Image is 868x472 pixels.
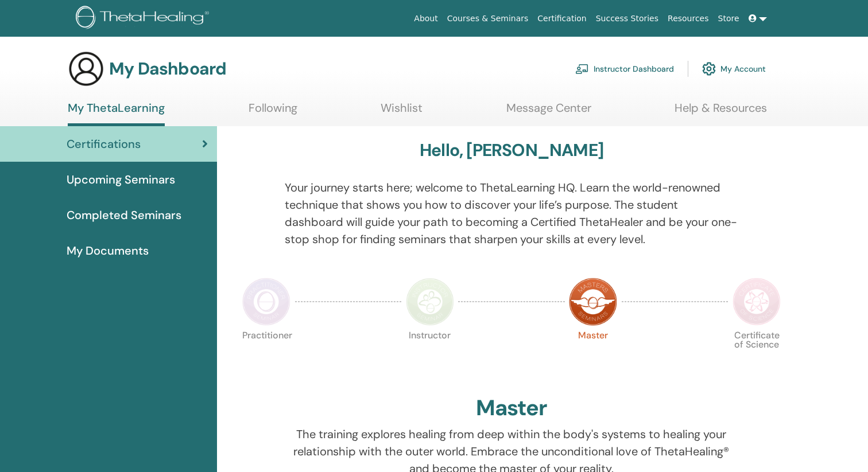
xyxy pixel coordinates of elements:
span: Completed Seminars [67,206,181,224]
p: Certificate of Science [733,331,781,379]
a: Store [714,8,744,29]
a: Wishlist [381,101,423,123]
p: Practitioner [242,331,290,379]
a: Certification [533,8,591,29]
a: Resources [663,8,714,29]
p: Instructor [406,331,454,379]
img: cog.svg [702,59,716,79]
a: Message Center [506,101,591,123]
a: My Account [702,56,766,81]
h3: Hello, [PERSON_NAME] [420,140,603,161]
span: My Documents [67,242,149,259]
a: Courses & Seminars [443,8,533,29]
a: About [409,8,442,29]
p: Master [569,331,617,379]
img: Certificate of Science [733,278,781,326]
h2: Master [476,395,547,422]
img: chalkboard-teacher.svg [575,64,589,74]
img: Master [569,278,617,326]
a: My ThetaLearning [68,101,165,126]
a: Success Stories [591,8,663,29]
img: generic-user-icon.jpg [68,50,104,87]
img: logo.png [76,6,213,32]
h3: My Dashboard [109,58,226,79]
span: Certifications [67,135,141,153]
span: Upcoming Seminars [67,171,175,188]
img: Practitioner [242,278,290,326]
p: Your journey starts here; welcome to ThetaLearning HQ. Learn the world-renowned technique that sh... [285,179,738,248]
a: Instructor Dashboard [575,56,674,81]
a: Help & Resources [675,101,767,123]
img: Instructor [406,278,454,326]
a: Following [249,101,297,123]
